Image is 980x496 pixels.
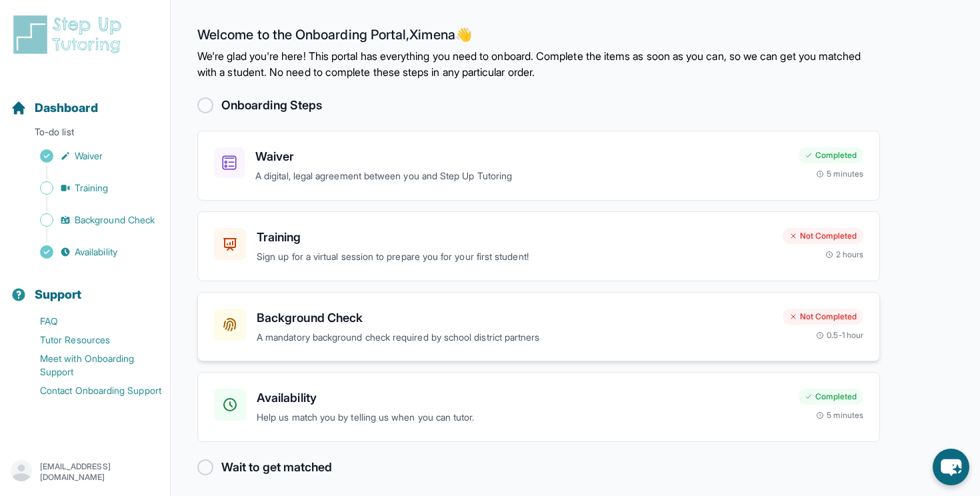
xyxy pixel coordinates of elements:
p: We're glad you're here! This portal has everything you need to onboard. Complete the items as soo... [197,48,880,80]
h3: Training [257,228,772,247]
h2: Wait to get matched [221,458,332,477]
span: Availability [75,245,117,259]
div: Completed [798,389,863,405]
img: logo [11,13,129,56]
div: 5 minutes [816,169,863,179]
div: Not Completed [783,309,863,325]
a: AvailabilityHelp us match you by telling us when you can tutor.Completed5 minutes [197,372,880,442]
h3: Waiver [255,147,787,166]
button: Dashboard [5,77,165,123]
a: Availability [11,243,170,261]
a: Dashboard [11,99,98,117]
p: Help us match you by telling us when you can tutor. [257,410,787,425]
h2: Onboarding Steps [221,96,322,115]
h2: Welcome to the Onboarding Portal, Ximena 👋 [197,27,880,48]
a: Meet with Onboarding Support [11,349,170,381]
h3: Availability [257,389,787,407]
p: To-do list [5,125,165,144]
span: Background Check [75,213,155,227]
a: Training [11,179,170,197]
span: Training [75,181,109,195]
div: 0.5-1 hour [816,330,863,341]
p: A digital, legal agreement between you and Step Up Tutoring [255,169,787,184]
a: Tutor Resources [11,331,170,349]
a: Background Check [11,211,170,229]
div: Not Completed [783,228,863,244]
div: Completed [798,147,863,163]
div: 2 hours [825,249,864,260]
p: Sign up for a virtual session to prepare you for your first student! [257,249,772,265]
p: [EMAIL_ADDRESS][DOMAIN_NAME] [40,461,159,483]
a: FAQ [11,312,170,331]
span: Support [35,285,82,304]
a: Background CheckA mandatory background check required by school district partnersNot Completed0.5... [197,292,880,362]
a: TrainingSign up for a virtual session to prepare you for your first student!Not Completed2 hours [197,211,880,281]
p: A mandatory background check required by school district partners [257,330,772,345]
span: Dashboard [35,99,98,117]
button: chat-button [933,449,969,485]
a: Contact Onboarding Support [11,381,170,400]
a: WaiverA digital, legal agreement between you and Step Up TutoringCompleted5 minutes [197,131,880,201]
button: [EMAIL_ADDRESS][DOMAIN_NAME] [11,460,159,484]
span: Waiver [75,149,103,163]
button: Support [5,264,165,309]
div: 5 minutes [816,410,863,421]
h3: Background Check [257,309,772,327]
a: Waiver [11,147,170,165]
